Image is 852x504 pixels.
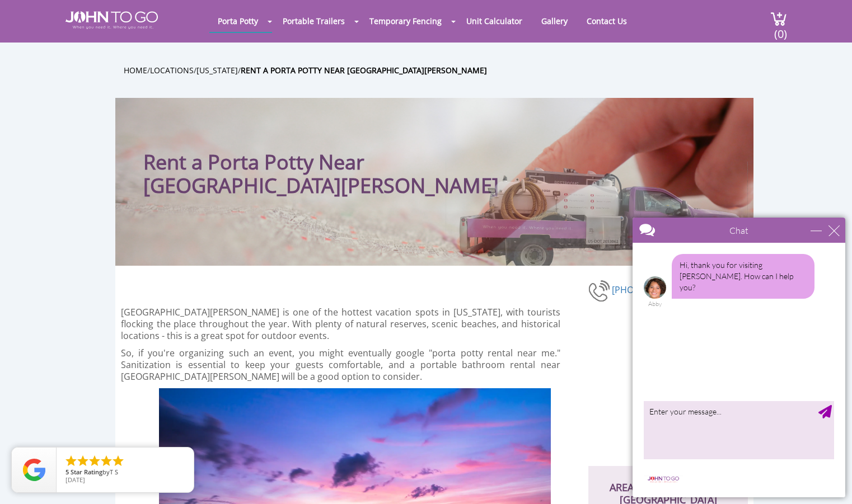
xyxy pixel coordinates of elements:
[65,468,69,476] span: 5
[124,64,762,77] ul: / / /
[100,454,113,468] li: 
[774,17,787,41] span: (0)
[121,347,560,383] p: So, if you're organizing such an event, you might eventually google "porta potty rental near me."...
[121,307,560,342] p: [GEOGRAPHIC_DATA][PERSON_NAME] is one of the hottest vacation spots in [US_STATE], with tourists ...
[110,468,118,476] span: T S
[612,283,690,295] a: [PHONE_NUMBER]
[64,454,78,468] li: 
[626,211,852,504] iframe: Live Chat Box
[124,65,147,76] a: Home
[150,65,194,76] a: Locations
[458,10,531,32] a: Unit Calculator
[446,162,748,266] img: Truck
[209,10,266,32] a: Porta Potty
[241,65,487,76] a: Rent a Porta Potty Near [GEOGRAPHIC_DATA][PERSON_NAME]
[533,10,576,32] a: Gallery
[88,454,101,468] li: 
[71,468,102,476] span: Star Rating
[65,11,158,29] img: JOHN to go
[76,454,90,468] li: 
[23,459,45,481] img: Review Rating
[274,10,353,32] a: Portable Trailers
[143,120,504,197] h1: Rent a Porta Potty Near [GEOGRAPHIC_DATA][PERSON_NAME]
[770,11,787,26] img: cart a
[65,475,85,484] span: [DATE]
[111,454,125,468] li: 
[196,65,238,76] a: [US_STATE]
[361,10,450,32] a: Temporary Fencing
[578,10,635,32] a: Contact Us
[65,469,185,477] span: by
[588,279,612,303] img: phone-number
